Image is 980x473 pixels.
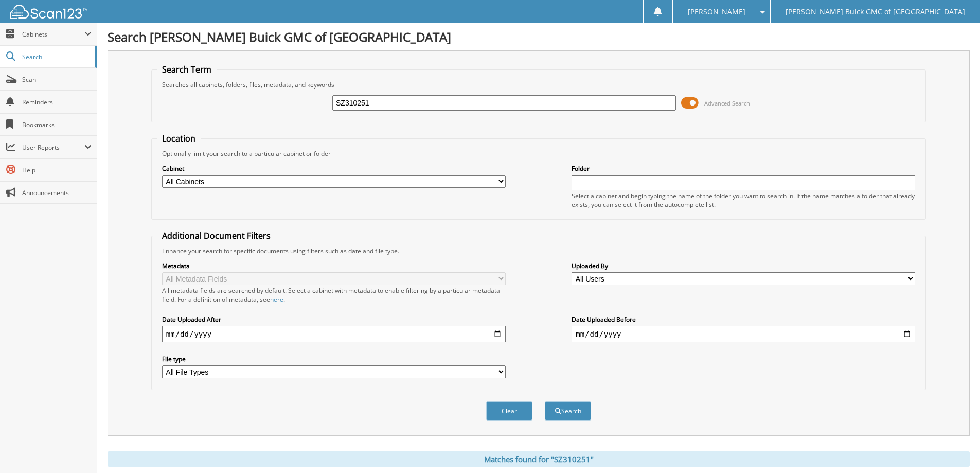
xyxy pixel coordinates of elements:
[572,326,915,342] input: end
[572,164,915,173] label: Folder
[162,326,506,342] input: start
[22,143,84,152] span: User Reports
[545,401,591,421] button: Search
[162,164,506,173] label: Cabinet
[22,30,84,39] span: Cabinets
[108,28,970,45] h1: Search [PERSON_NAME] Buick GMC of [GEOGRAPHIC_DATA]
[22,120,92,129] span: Bookmarks
[688,9,745,15] span: [PERSON_NAME]
[22,188,92,197] span: Announcements
[486,401,532,421] button: Clear
[157,133,201,144] legend: Location
[22,166,92,174] span: Help
[704,99,750,107] span: Advanced Search
[572,315,915,324] label: Date Uploaded Before
[786,9,965,15] span: [PERSON_NAME] Buick GMC of [GEOGRAPHIC_DATA]
[270,295,283,304] a: here
[157,64,217,75] legend: Search Term
[108,451,970,467] div: Matches found for "SZ310251"
[10,5,87,19] img: scan123-logo-white.svg
[162,355,506,363] label: File type
[572,261,915,270] label: Uploaded By
[572,191,915,209] div: Select a cabinet and begin typing the name of the folder you want to search in. If the name match...
[157,230,276,241] legend: Additional Document Filters
[22,98,92,107] span: Reminders
[162,286,506,304] div: All metadata fields are searched by default. Select a cabinet with metadata to enable filtering b...
[157,149,920,158] div: Optionally limit your search to a particular cabinet or folder
[162,261,506,270] label: Metadata
[22,52,90,61] span: Search
[157,247,920,255] div: Enhance your search for specific documents using filters such as date and file type.
[22,75,92,84] span: Scan
[162,315,506,324] label: Date Uploaded After
[157,80,920,89] div: Searches all cabinets, folders, files, metadata, and keywords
